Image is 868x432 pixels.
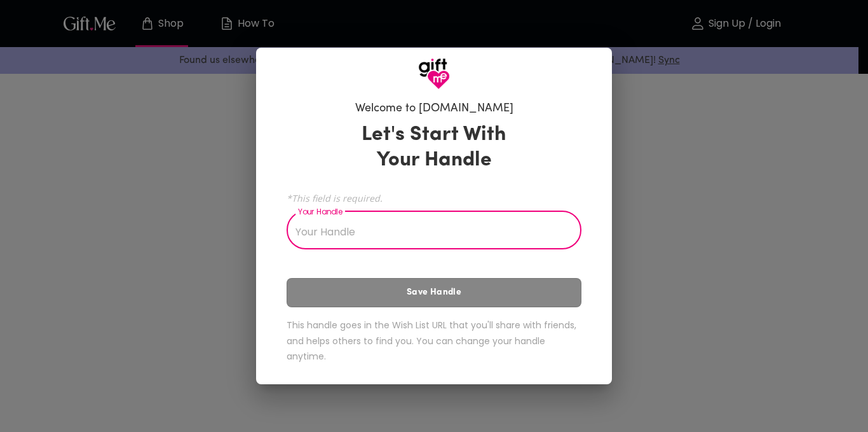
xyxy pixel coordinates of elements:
[287,192,581,204] span: *This field is required.
[287,317,581,365] h6: This handle goes in the Wish List URL that you'll share with friends, and helps others to find yo...
[346,122,522,173] h3: Let's Start With Your Handle
[355,101,513,116] h6: Welcome to [DOMAIN_NAME]
[418,58,450,90] img: GiftMe Logo
[287,214,567,249] input: Your Handle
